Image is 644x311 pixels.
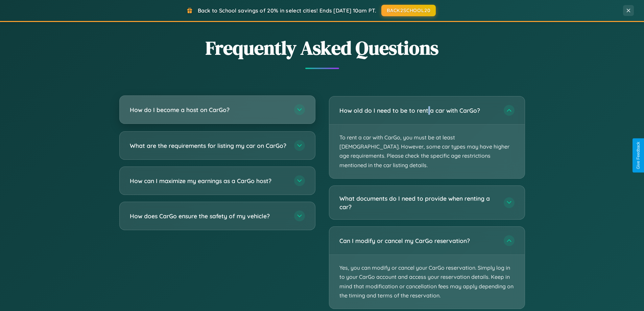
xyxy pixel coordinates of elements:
h3: How can I maximize my earnings as a CarGo host? [130,177,287,185]
h3: What are the requirements for listing my car on CarGo? [130,141,287,150]
div: Give Feedback [636,142,641,169]
button: BACK2SCHOOL20 [381,5,436,16]
h3: How do I become a host on CarGo? [130,106,287,114]
h2: Frequently Asked Questions [119,35,525,61]
p: To rent a car with CarGo, you must be at least [DEMOGRAPHIC_DATA]. However, some car types may ha... [329,125,525,178]
h3: How old do I need to be to rent a car with CarGo? [339,106,497,115]
p: Yes, you can modify or cancel your CarGo reservation. Simply log in to your CarGo account and acc... [329,255,525,309]
h3: Can I modify or cancel my CarGo reservation? [339,237,497,245]
h3: How does CarGo ensure the safety of my vehicle? [130,212,287,220]
h3: What documents do I need to provide when renting a car? [339,194,497,211]
span: Back to School savings of 20% in select cities! Ends [DATE] 10am PT. [198,7,376,14]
